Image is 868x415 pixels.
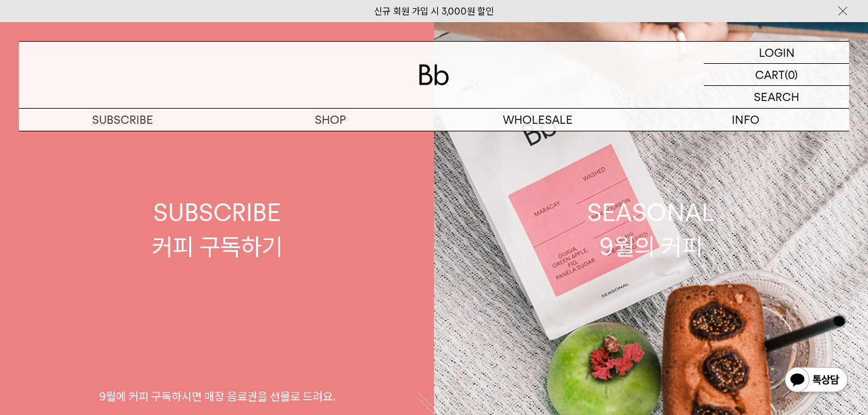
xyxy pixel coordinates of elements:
p: INFO [642,109,849,131]
div: SEASONAL 9월의 커피 [587,196,715,263]
p: SEARCH [754,86,799,108]
img: 카카오톡 채널 1:1 채팅 버튼 [783,366,849,396]
img: 로고 [419,64,449,85]
a: SUBSCRIBE [19,109,226,131]
p: LOGIN [759,42,795,63]
p: WHOLESALE [434,109,642,131]
a: 신규 회원 가입 시 3,000원 할인 [374,6,494,17]
a: CART (0) [704,64,849,86]
div: SUBSCRIBE 커피 구독하기 [152,196,283,263]
a: LOGIN [704,42,849,64]
p: CART [755,64,785,85]
p: (0) [785,64,798,85]
a: SHOP [226,109,434,131]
